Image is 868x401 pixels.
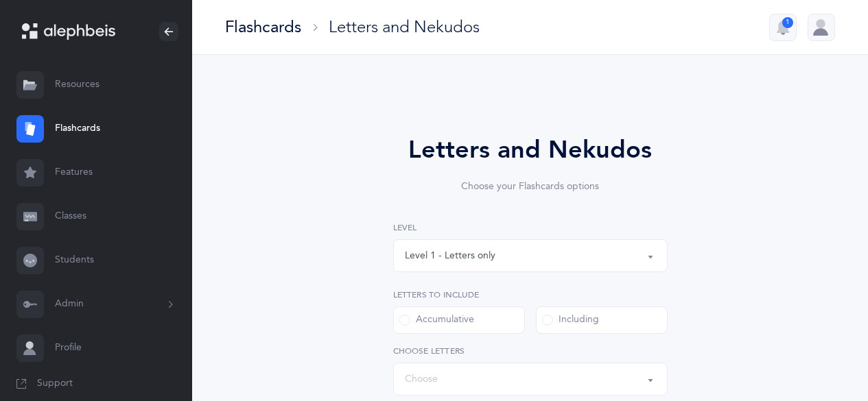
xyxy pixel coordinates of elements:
[782,17,793,28] div: 1
[405,249,495,263] div: Level 1 - Letters only
[329,16,480,38] div: Letters and Nekudos
[37,377,73,391] span: Support
[355,132,706,169] div: Letters and Nekudos
[393,239,668,272] button: Level 1 - Letters only
[393,221,668,234] label: Level
[355,180,706,194] div: Choose your Flashcards options
[393,345,668,357] label: Choose letters
[769,14,797,41] button: 1
[225,16,301,38] div: Flashcards
[542,313,599,327] div: Including
[393,289,668,301] label: Letters to include
[393,363,668,396] button: Choose
[399,313,474,327] div: Accumulative
[405,372,438,387] div: Choose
